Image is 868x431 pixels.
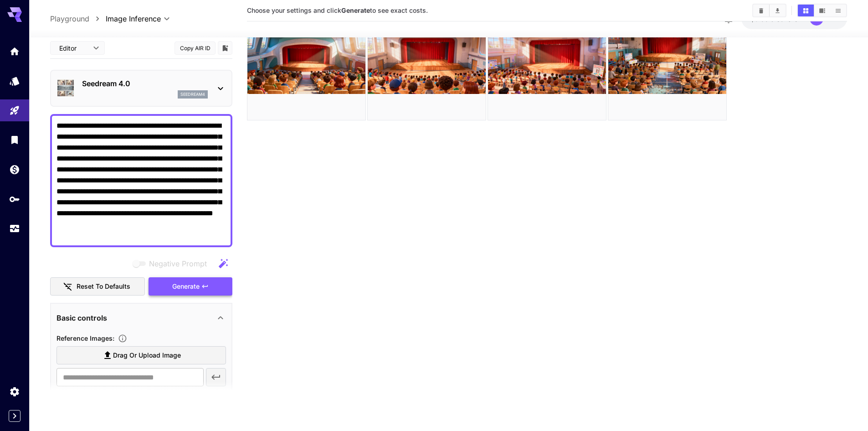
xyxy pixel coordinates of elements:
[341,6,370,14] b: Generate
[753,5,769,16] button: Clear All
[9,105,20,116] div: Playground
[175,41,216,54] button: Copy AIR ID
[9,134,20,145] div: Library
[113,350,181,361] span: Drag or upload image
[770,5,786,16] button: Download All
[9,75,20,87] div: Models
[9,193,20,205] div: API Keys
[56,346,226,365] label: Drag or upload image
[114,334,131,343] button: Upload a reference image to guide the result. This is needed for Image-to-Image or Inpainting. Su...
[770,15,802,23] span: credits left
[50,13,89,24] a: Playground
[56,312,107,323] p: Basic controls
[798,5,814,16] button: Show media in grid view
[106,13,161,24] span: Image Inference
[368,2,486,120] img: 9k=
[82,78,208,89] p: Seedream 4.0
[750,15,770,23] span: $5.66
[488,2,606,120] img: 9k=
[9,410,21,422] button: Expand sidebar
[830,5,846,16] button: Show media in list view
[56,306,226,328] div: Basic controls
[131,258,214,269] span: Negative prompts are not compatible with the selected model.
[814,5,830,16] button: Show media in video view
[50,13,106,24] nav: breadcrumb
[752,4,786,17] div: Clear AllDownload All
[9,386,20,397] div: Settings
[149,277,232,296] button: Generate
[172,280,200,292] span: Generate
[50,277,145,296] button: Reset to defaults
[9,46,20,57] div: Home
[59,43,87,53] span: Editor
[56,74,226,102] div: Seedream 4.0seedream4
[9,164,20,175] div: Wallet
[247,2,365,120] img: 2Q==
[797,4,847,17] div: Show media in grid viewShow media in video viewShow media in list view
[180,91,205,98] p: seedream4
[56,334,114,342] span: Reference Images :
[149,258,207,269] span: Negative Prompt
[221,42,229,53] button: Add to library
[608,2,726,120] img: 9k=
[247,6,428,14] span: Choose your settings and click to see exact costs.
[9,223,20,234] div: Usage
